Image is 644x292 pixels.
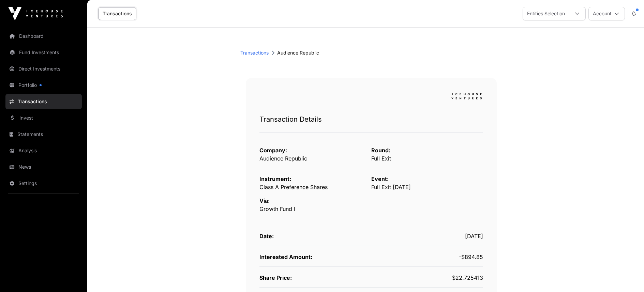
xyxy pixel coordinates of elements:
[98,7,136,20] a: Transactions
[371,175,389,182] span: Event:
[371,232,483,240] div: [DATE]
[371,253,483,261] div: -$894.85
[371,184,411,190] span: Full Exit [DATE]
[5,94,82,109] a: Transactions
[259,197,270,204] span: Via:
[259,274,292,281] span: Share Price:
[523,7,569,20] div: Entities Selection
[240,49,269,56] a: Transactions
[259,114,483,124] h1: Transaction Details
[259,233,274,240] span: Date:
[450,92,483,101] img: logo
[240,49,491,56] div: Audience Republic
[5,110,82,125] a: Invest
[259,147,287,154] span: Company:
[5,29,82,44] a: Dashboard
[5,61,82,76] a: Direct Investments
[8,7,63,20] img: Icehouse Ventures Logo
[259,205,295,212] a: Growth Fund I
[5,143,82,158] a: Analysis
[259,184,328,190] span: Class A Preference Shares
[5,78,82,93] a: Portfolio
[5,176,82,191] a: Settings
[371,274,483,282] div: $22.725413
[259,155,307,162] a: Audience Republic
[588,7,625,20] button: Account
[259,253,312,260] span: Interested Amount:
[371,155,391,162] span: Full Exit
[5,159,82,174] a: News
[5,45,82,60] a: Fund Investments
[5,127,82,142] a: Statements
[371,147,390,154] span: Round:
[610,259,644,292] iframe: Chat Widget
[259,175,291,182] span: Instrument:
